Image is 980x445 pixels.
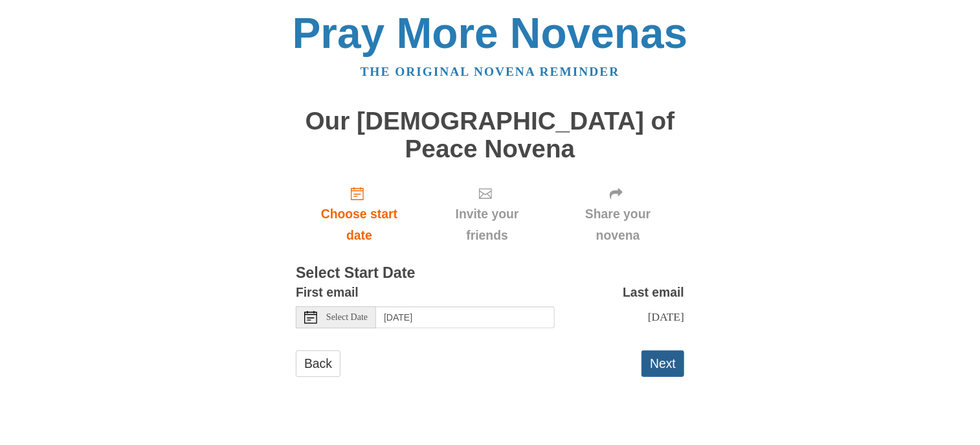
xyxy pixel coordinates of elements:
a: Choose start date [296,176,423,253]
div: Click "Next" to confirm your start date first. [423,176,551,253]
span: Invite your friends [436,203,539,246]
label: First email [296,282,359,303]
span: Choose start date [309,203,410,246]
a: The original novena reminder [361,65,620,78]
button: Next [641,350,684,377]
h1: Our [DEMOGRAPHIC_DATA] of Peace Novena [296,108,684,163]
span: Select Date [326,313,368,322]
a: Pray More Novenas [293,9,688,57]
label: Last email [623,282,684,303]
a: Back [296,350,340,377]
span: [DATE] [648,310,684,323]
span: Share your novena [564,203,671,246]
h3: Select Start Date [296,265,684,282]
div: Click "Next" to confirm your start date first. [551,176,684,253]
